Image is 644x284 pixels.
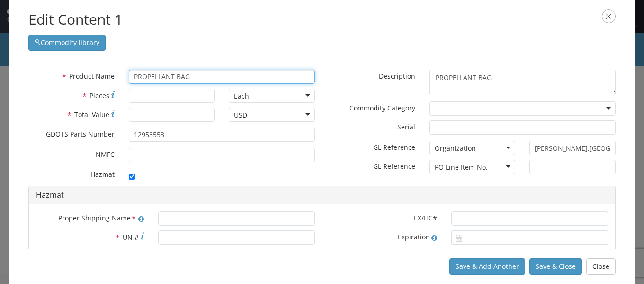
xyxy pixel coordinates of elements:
span: GL Reference [373,143,415,152]
span: UN # [123,233,139,242]
span: Pieces [89,91,109,100]
button: Save & Add Another [449,258,525,275]
div: Organization [435,144,476,153]
button: Commodity library [28,35,106,51]
label: Proper Shipping Name [29,211,151,224]
div: PO Line Item No. [435,163,488,172]
span: Product Name [69,72,115,81]
a: Hazmat [36,190,64,200]
span: Description [379,72,415,81]
span: GL Reference [373,162,415,171]
button: Save & Close [529,258,582,275]
label: EX/HC# [322,211,444,223]
span: Total Value [74,110,109,119]
span: NMFC [96,150,115,159]
span: Hazmat [90,170,115,179]
button: Close [586,258,616,275]
span: Serial [397,122,415,131]
h2: Edit Content 1 [28,9,616,30]
span: Commodity Category [349,103,415,112]
div: USD [234,110,247,120]
span: GDOTS Parts Number [46,129,115,138]
label: Expiration [322,230,444,242]
div: Each [234,92,249,101]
